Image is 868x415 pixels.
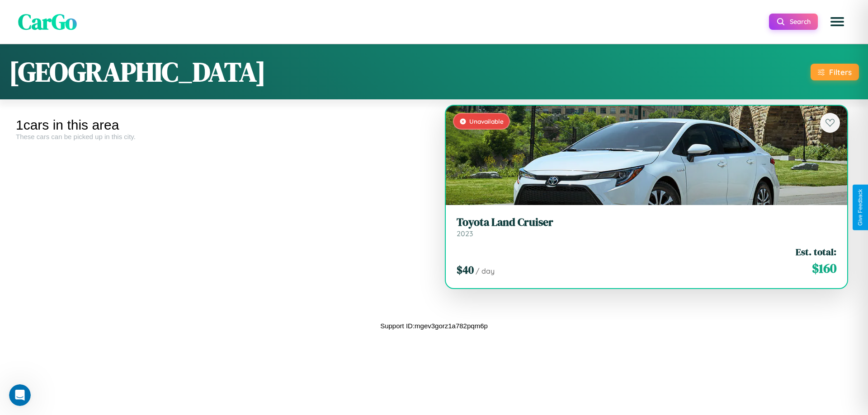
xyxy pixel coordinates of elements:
button: Search [769,14,818,30]
button: Filters [811,64,859,80]
span: Unavailable [469,117,504,125]
div: These cars can be picked up in this city. [16,133,427,140]
span: CarGo [18,7,77,37]
span: $ 160 [812,259,836,277]
div: Filters [829,67,852,77]
a: Toyota Land Cruiser2023 [457,216,836,238]
button: Open menu [825,9,850,34]
span: Est. total: [796,245,836,258]
h1: [GEOGRAPHIC_DATA] [9,53,266,90]
span: 2023 [457,229,473,238]
h3: Toyota Land Cruiser [457,216,836,229]
span: $ 40 [457,262,474,277]
span: / day [476,266,495,275]
div: 1 cars in this area [16,117,427,133]
p: Support ID: mgev3gorz1a782pqm6p [380,320,488,332]
span: Search [790,18,811,26]
iframe: Intercom live chat [9,384,31,406]
div: Give Feedback [857,189,863,226]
